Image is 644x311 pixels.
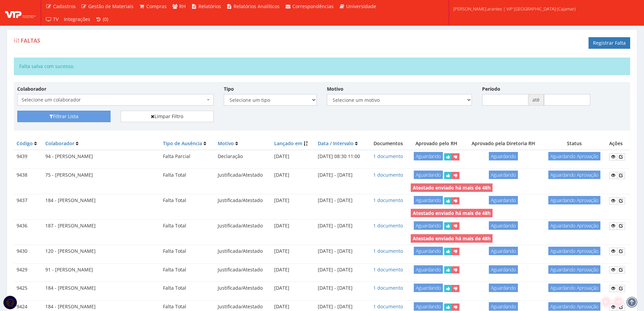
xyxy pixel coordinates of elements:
[528,94,544,106] span: até
[43,150,160,163] td: 94 - [PERSON_NAME]
[14,263,43,276] td: 9429
[17,140,33,147] a: Código
[318,140,354,147] a: Data / Intervalo
[373,285,403,291] a: 1 documento
[14,169,43,182] td: 9438
[453,5,576,12] span: [PERSON_NAME].arantes | VIP [GEOGRAPHIC_DATA] (Cajamar)
[64,16,90,22] span: Integrações
[373,222,403,229] a: 1 documento
[160,169,215,182] td: Falta Total
[413,235,491,242] strong: Atestado enviado há mais de 48h
[93,13,111,26] a: (0)
[160,150,215,163] td: Falta Parcial
[368,137,408,150] th: Documentos
[215,169,271,182] td: Justificada/Atestado
[346,3,376,9] span: Universidade
[218,140,234,147] a: Motivo
[589,37,630,49] a: Registrar Falta
[103,16,108,22] span: (0)
[482,86,500,92] label: Período
[215,150,271,163] td: Declaração
[315,194,368,207] td: [DATE] - [DATE]
[373,197,403,203] a: 1 documento
[315,219,368,232] td: [DATE] - [DATE]
[465,137,542,150] th: Aprovado pela Diretoria RH
[414,265,443,274] span: Aguardando
[548,247,600,255] span: Aguardando Aprovação
[489,221,518,230] span: Aguardando
[315,150,368,163] td: [DATE] 08:30 11:00
[14,282,43,295] td: 9425
[373,248,403,254] a: 1 documento
[373,172,403,178] a: 1 documento
[43,13,61,26] a: TV
[315,263,368,276] td: [DATE] - [DATE]
[271,150,315,163] td: [DATE]
[489,152,518,160] span: Aguardando
[5,8,35,18] img: logo
[548,265,600,274] span: Aguardando Aprovação
[414,247,443,255] span: Aguardando
[373,303,403,310] a: 1 documento
[160,282,215,295] td: Falta Total
[271,245,315,258] td: [DATE]
[234,3,280,9] span: Relatórios Analíticos
[45,140,74,147] a: Colaborador
[292,3,334,9] span: Correspondências
[160,194,215,207] td: Falta Total
[179,3,186,9] span: RH
[198,3,221,9] span: Relatórios
[271,282,315,295] td: [DATE]
[315,245,368,258] td: [DATE] - [DATE]
[14,150,43,163] td: 9439
[606,137,630,150] th: Ações
[22,96,205,103] span: Selecione um colaborador
[548,171,600,179] span: Aguardando Aprovação
[373,153,403,159] a: 1 documento
[17,94,214,106] span: Selecione um colaborador
[413,184,491,191] strong: Atestado enviado há mais de 48h
[14,58,630,75] div: Falta salva com sucesso.
[61,13,93,26] a: Integrações
[160,263,215,276] td: Falta Total
[14,219,43,232] td: 9436
[17,111,111,122] button: Filtrar Lista
[327,86,343,92] label: Motivo
[43,169,160,182] td: 75 - [PERSON_NAME]
[542,137,607,150] th: Status
[489,302,518,311] span: Aguardando
[53,3,76,9] span: Cadastros
[548,284,600,292] span: Aguardando Aprovação
[43,194,160,207] td: 184 - [PERSON_NAME]
[548,221,600,230] span: Aguardando Aprovação
[414,171,443,179] span: Aguardando
[43,282,160,295] td: 184 - [PERSON_NAME]
[315,169,368,182] td: [DATE] - [DATE]
[215,282,271,295] td: Justificada/Atestado
[163,140,202,147] a: Tipo de Ausência
[548,152,600,160] span: Aguardando Aprovação
[548,302,600,311] span: Aguardando Aprovação
[215,245,271,258] td: Justificada/Atestado
[53,16,58,22] span: TV
[160,219,215,232] td: Falta Total
[373,266,403,273] a: 1 documento
[548,196,600,204] span: Aguardando Aprovação
[17,86,46,92] label: Colaborador
[271,169,315,182] td: [DATE]
[271,194,315,207] td: [DATE]
[121,111,214,122] a: Limpar Filtro
[413,210,491,216] strong: Atestado enviado há mais de 48h
[489,247,518,255] span: Aguardando
[160,245,215,258] td: Falta Total
[21,37,40,44] span: Faltas
[14,245,43,258] td: 9430
[414,221,443,230] span: Aguardando
[14,194,43,207] td: 9437
[408,137,465,150] th: Aprovado pelo RH
[215,194,271,207] td: Justificada/Atestado
[489,265,518,274] span: Aguardando
[43,263,160,276] td: 91 - [PERSON_NAME]
[271,263,315,276] td: [DATE]
[489,196,518,204] span: Aguardando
